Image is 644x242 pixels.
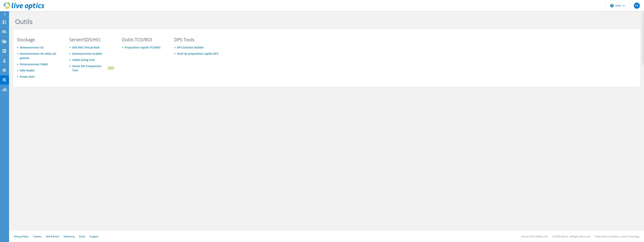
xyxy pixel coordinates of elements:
a: Dimensionneur de milieu de gamme [20,52,56,60]
a: VxRail Sizing Tool [72,58,95,62]
a: Telemetry [64,235,75,238]
svg: \n [610,4,614,7]
li: Version: [TECHNICAL_ID] [521,235,548,238]
a: Support [90,235,98,238]
a: Privacy Policy [14,235,28,238]
h1: Outils [15,18,270,25]
img: new-badge.svg [106,64,115,73]
span: FV [634,3,640,9]
a: Dimensionneur VMAX [20,62,48,66]
h3: Stockage [17,38,62,42]
a: Server KPI Comparison Tool [72,64,106,72]
a: Ads & Email [46,235,59,238]
h3: Server/SDS/HCI [69,38,115,42]
a: Power Sizer [20,75,35,78]
a: Dimensionneur X2 [20,46,44,49]
li: Powered by Live Optics, a Dell Technology [595,235,639,238]
a: DPS Solution Builder [177,46,204,49]
a: Dimensionneur ScaleIO [72,52,102,55]
a: Outil de proposition rapide DPS [177,52,218,55]
a: Cookies [33,235,42,238]
a: Dell EMC Virtual Rack [72,46,100,49]
a: EULA [79,235,85,238]
a: SAN Health [20,69,34,72]
li: © 2025 Dell Inc. All Rights Reserved [552,235,590,238]
h3: Outils TCO/ROI [122,38,167,42]
a: Proposition rapide TCO/ROI [125,46,160,49]
h3: DPS Tools [174,38,219,42]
